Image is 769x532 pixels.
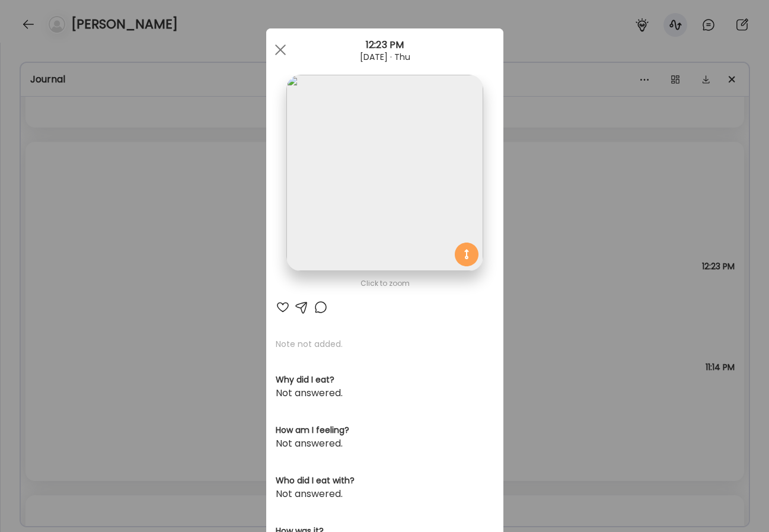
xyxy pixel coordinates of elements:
h3: Why did I eat? [276,374,494,386]
div: Not answered. [276,437,494,451]
p: Note not added. [276,338,494,350]
div: [DATE] · Thu [266,52,503,62]
h3: Who did I eat with? [276,474,494,487]
div: Click to zoom [276,276,494,291]
img: images%2FNmBGljG3CPNzSbdcbv15mJwzqrk1%2F8755hLsd8vD7DNtm35ml%2FLcnPCQi92YvWrHSUYrzl_1080 [286,75,483,271]
div: 12:23 PM [266,38,503,52]
div: Not answered. [276,386,494,400]
h3: How am I feeling? [276,424,494,437]
div: Not answered. [276,487,494,501]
